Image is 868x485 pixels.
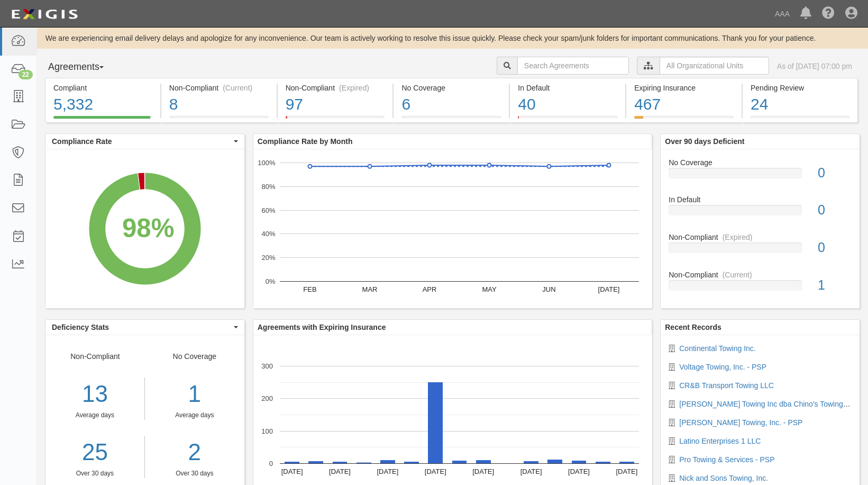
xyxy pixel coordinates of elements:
text: 20% [261,254,275,262]
div: (Expired) [723,232,753,242]
text: 80% [261,183,275,191]
div: Average days [45,411,144,420]
input: All Organizational Units [660,57,769,75]
text: 100% [258,159,276,167]
text: JUN [542,285,555,293]
div: Over 30 days [45,469,144,478]
svg: A chart. [253,149,652,308]
div: (Expired) [339,83,369,93]
span: Deficiency Stats [52,322,231,333]
button: Compliance Rate [45,134,244,149]
a: Nick and Sons Towing, Inc. [679,474,768,482]
a: Voltage Towing, Inc. - PSP [679,363,766,371]
div: Expiring Insurance [634,83,734,93]
div: As of [DATE] 07:00 pm [777,61,852,71]
div: Pending Review [751,83,849,93]
i: Help Center - Complianz [822,7,835,20]
div: 13 [45,378,144,411]
div: 5,332 [53,93,152,116]
div: 22 [19,70,33,79]
b: Recent Records [665,323,721,331]
a: Pending Review24 [743,116,858,124]
text: 300 [261,362,273,370]
div: Compliant [53,83,152,93]
text: [DATE] [377,468,398,475]
text: [DATE] [425,468,446,475]
b: Compliance Rate by Month [258,137,353,146]
div: 97 [286,93,385,116]
a: 25 [45,436,144,469]
a: In Default0 [669,194,852,232]
a: No Coverage0 [669,157,852,195]
text: [DATE] [568,468,590,475]
a: Non-Compliant(Current)8 [161,116,277,124]
div: Over 30 days [153,469,236,478]
b: Agreements with Expiring Insurance [258,323,386,331]
img: logo-5460c22ac91f19d4615b14bd174203de0afe785f0fc80cf4dbbc73dc1793850b.png [8,5,81,24]
a: [PERSON_NAME] Towing, Inc. - PSP [679,418,802,427]
div: 1 [153,378,236,411]
a: 2 [153,436,236,469]
div: 24 [751,93,849,116]
a: Latino Enterprises 1 LLC [679,437,761,445]
a: AAA [770,3,795,24]
a: Non-Compliant(Expired)0 [669,232,852,270]
text: 0% [265,277,275,285]
a: Non-Compliant(Current)1 [669,270,852,299]
div: 0 [810,164,860,183]
a: In Default40 [510,116,625,124]
text: 0 [269,460,273,468]
div: 6 [401,93,501,116]
div: Average days [153,411,236,420]
text: [DATE] [472,468,494,475]
a: Compliant5,332 [45,116,160,124]
text: MAY [482,285,497,293]
div: 0 [810,238,860,257]
div: 0 [810,201,860,220]
div: (Current) [223,83,252,93]
span: Compliance Rate [52,136,231,147]
div: No Coverage [145,351,244,478]
text: [DATE] [520,468,542,475]
text: APR [422,285,436,293]
text: 60% [261,206,275,214]
input: Search Agreements [517,57,629,75]
a: Pro Towing & Services - PSP [679,455,774,464]
a: CR&B Transport Towing LLC [679,381,774,390]
text: [DATE] [616,468,637,475]
text: 200 [261,394,273,402]
div: (Current) [723,270,752,280]
text: FEB [303,285,316,293]
div: 8 [169,93,269,116]
div: In Default [518,83,617,93]
text: 40% [261,230,275,238]
div: Non-Compliant [661,270,860,280]
div: No Coverage [401,83,501,93]
text: [DATE] [281,468,303,475]
button: Deficiency Stats [45,320,244,335]
div: Non-Compliant [661,232,860,242]
div: We are experiencing email delivery delays and apologize for any inconvenience. Our team is active... [37,33,868,43]
div: 98% [122,210,175,247]
b: Over 90 days Deficient [665,137,744,146]
div: In Default [661,194,860,205]
a: Expiring Insurance467 [626,116,742,124]
a: Continental Towing Inc. [679,344,756,353]
a: [PERSON_NAME] Towing Inc dba Chino's Towing - PSP [679,400,864,408]
div: Non-Compliant [45,351,145,478]
text: 100 [261,427,273,435]
text: [DATE] [598,285,619,293]
div: Non-Compliant (Current) [169,83,269,93]
svg: A chart. [45,149,244,308]
div: 1 [810,276,860,295]
div: 467 [634,93,734,116]
div: No Coverage [661,157,860,168]
div: 40 [518,93,617,116]
text: [DATE] [329,468,351,475]
a: Non-Compliant(Expired)97 [278,116,393,124]
button: Agreements [45,57,124,78]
